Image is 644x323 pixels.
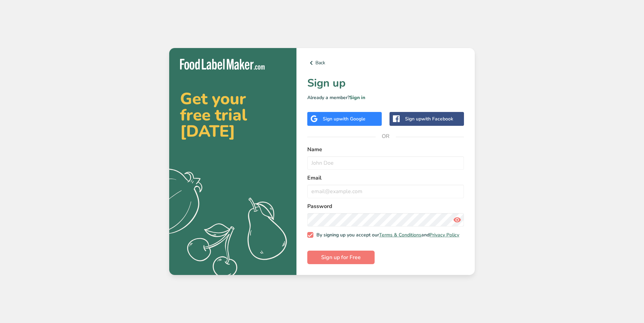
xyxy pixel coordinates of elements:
[421,116,453,122] span: with Facebook
[339,116,365,122] span: with Google
[180,91,286,139] h2: Get your free trial [DATE]
[379,232,421,238] a: Terms & Conditions
[307,174,464,182] label: Email
[307,251,375,264] button: Sign up for Free
[307,75,464,91] h1: Sign up
[405,115,453,122] div: Sign up
[313,232,460,238] span: By signing up you accept our and
[307,202,464,210] label: Password
[307,185,464,198] input: email@example.com
[429,232,459,238] a: Privacy Policy
[307,94,464,101] p: Already a member?
[180,59,265,70] img: Food Label Maker
[321,253,361,261] span: Sign up for Free
[307,156,464,170] input: John Doe
[307,59,464,67] a: Back
[350,94,365,101] a: Sign in
[307,145,464,154] label: Name
[323,115,365,122] div: Sign up
[376,126,396,146] span: OR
